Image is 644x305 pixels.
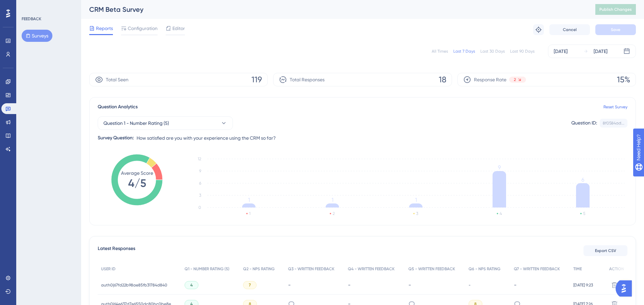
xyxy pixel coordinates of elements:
[599,7,632,12] span: Publish Changes
[252,74,262,85] span: 119
[595,4,636,15] button: Publish Changes
[611,27,620,32] span: Save
[469,282,471,288] span: -
[290,76,325,84] span: Total Responses
[190,282,193,288] span: 4
[500,211,502,216] text: 4
[603,120,624,126] div: 8f0584ad...
[172,24,185,32] span: Editor
[98,134,134,142] div: Survey Question:
[416,211,418,216] text: 3
[594,47,607,55] div: [DATE]
[96,24,113,32] span: Reports
[563,27,577,32] span: Cancel
[595,248,616,253] span: Export CSV
[22,16,41,22] div: FEEDBACK
[199,169,201,173] tspan: 9
[101,266,116,272] span: USER ID
[616,278,636,299] iframe: UserGuiding AI Assistant Launcher
[617,74,630,85] span: 15%
[121,170,153,176] tspan: Average Score
[609,266,624,272] span: ACTION
[408,282,462,288] div: -
[514,77,516,82] span: 2
[98,116,233,130] button: Question 1 - Number Rating (5)
[332,197,333,203] tspan: 1
[581,176,584,183] tspan: 6
[103,119,169,127] span: Question 1 - Number Rating (5)
[98,245,135,257] span: Latest Responses
[248,197,250,203] tspan: 1
[480,49,505,54] div: Last 30 Days
[16,2,42,10] span: Need Help?
[106,76,128,84] span: Total Seen
[288,282,341,288] div: -
[498,164,501,171] tspan: 9
[288,266,334,272] span: Q3 - WRITTEN FEEDBACK
[573,282,593,288] span: [DATE] 9:23
[199,193,201,198] tspan: 3
[348,266,395,272] span: Q4 - WRITTEN FEEDBACK
[453,49,475,54] div: Last 7 Days
[348,282,401,288] div: -
[137,134,276,142] span: How satisfied are you with your experience using the CRM so far?
[128,177,146,190] tspan: 4/5
[549,24,590,35] button: Cancel
[333,211,335,216] text: 2
[22,30,52,42] button: Surveys
[469,266,500,272] span: Q6 - NPS RATING
[510,49,534,54] div: Last 90 Days
[603,104,627,110] a: Reset Survey
[583,245,627,256] button: Export CSV
[432,49,448,54] div: All Times
[101,282,167,288] span: auth0|67fd22b98ae85fb31784d840
[198,157,201,161] tspan: 12
[595,24,636,35] button: Save
[514,266,560,272] span: Q7 - WRITTEN FEEDBACK
[185,266,230,272] span: Q1 - NUMBER RATING (5)
[415,197,417,203] tspan: 1
[199,181,201,186] tspan: 6
[98,103,138,111] span: Question Analytics
[573,266,582,272] span: TIME
[408,266,455,272] span: Q5 - WRITTEN FEEDBACK
[198,205,201,210] tspan: 0
[89,5,578,14] div: CRM Beta Survey
[474,76,506,84] span: Response Rate
[249,282,251,288] span: 7
[243,266,275,272] span: Q2 - NPS RATING
[514,282,567,288] div: -
[439,74,446,85] span: 18
[571,119,597,128] div: Question ID:
[249,211,251,216] text: 1
[583,211,585,216] text: 5
[554,47,568,55] div: [DATE]
[128,24,158,32] span: Configuration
